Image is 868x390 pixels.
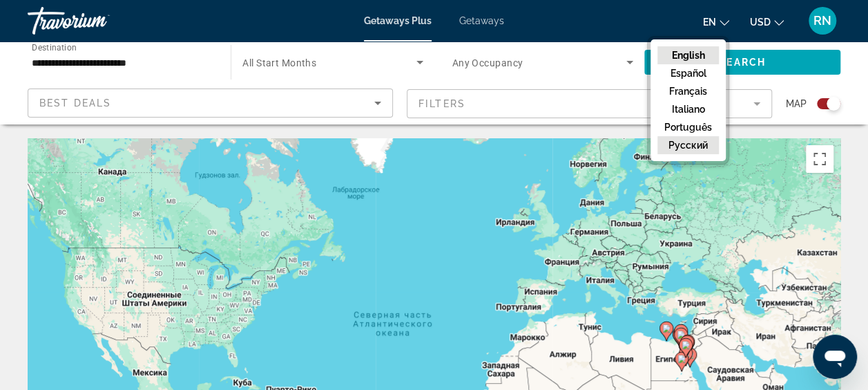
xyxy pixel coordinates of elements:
a: Getaways [459,15,504,26]
button: User Menu [804,6,840,35]
button: Français [657,82,719,100]
span: All Start Months [242,57,316,68]
span: USD [750,17,771,28]
button: Search [644,50,840,75]
button: Change language [703,12,729,32]
button: Change currency [750,12,784,32]
button: Português [657,118,719,136]
button: English [657,46,719,64]
span: Best Deals [39,98,111,109]
span: Search [719,57,766,68]
button: Italiano [657,100,719,118]
button: русский [657,136,719,154]
iframe: Кнопка запуска окна обмена сообщениями [813,335,857,379]
span: Any Occupancy [452,57,523,68]
button: Включить полноэкранный режим [806,145,833,173]
button: Filter [407,89,772,119]
a: Travorium [28,3,166,39]
span: RN [813,14,831,28]
span: en [703,17,716,28]
button: Español [657,64,719,82]
mat-select: Sort by [39,95,381,111]
span: Map [786,94,807,113]
a: Getaways Plus [364,15,432,26]
span: Destination [32,42,77,52]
